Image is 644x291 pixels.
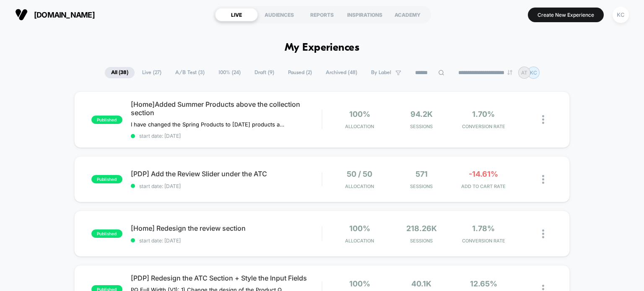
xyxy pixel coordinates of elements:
[15,8,28,21] img: Visually logo
[131,133,322,139] span: start date: [DATE]
[472,110,495,118] span: 1.70%
[131,121,286,128] span: I have changed the Spring Products to [DATE] products according to the Events.[Home]Added Spring ...
[472,224,495,233] span: 1.78%
[248,67,280,78] span: Draft ( 9 )
[13,8,97,21] button: [DOMAIN_NAME]
[131,237,322,244] span: start date: [DATE]
[349,110,370,118] span: 100%
[507,70,512,75] img: end
[301,8,343,21] div: REPORTS
[131,274,322,282] span: [PDP] Redesign the ATC Section + Style the Input Fields
[349,224,370,233] span: 100%
[91,175,122,183] span: published
[411,279,431,288] span: 40.1k
[542,229,544,238] img: close
[345,124,374,129] span: Allocation
[371,70,391,76] span: By Label
[131,183,322,189] span: start date: [DATE]
[285,42,360,54] h1: My Experiences
[349,279,370,288] span: 100%
[131,170,322,178] span: [PDP] Add the Review Slider under the ATC
[347,170,372,178] span: 50 / 50
[131,224,322,232] span: [Home] Redesign the review section
[392,124,450,129] span: Sessions
[406,224,437,233] span: 218.26k
[319,67,364,78] span: Archived ( 48 )
[454,124,512,129] span: CONVERSION RATE
[410,110,433,118] span: 94.2k
[530,70,537,76] p: KC
[215,8,258,21] div: LIVE
[136,67,168,78] span: Live ( 27 )
[610,6,631,23] button: KC
[613,7,629,23] div: KC
[415,170,428,178] span: 571
[392,183,450,189] span: Sessions
[91,229,122,238] span: published
[169,67,211,78] span: A/B Test ( 3 )
[454,238,512,244] span: CONVERSION RATE
[454,183,512,189] span: ADD TO CART RATE
[131,100,322,117] span: [Home]Added Summer Products above the collection section
[343,8,386,21] div: INSPIRATIONS
[258,8,301,21] div: AUDIENCES
[91,116,122,124] span: published
[282,67,318,78] span: Paused ( 2 )
[542,175,544,184] img: close
[542,115,544,124] img: close
[469,170,498,178] span: -14.61%
[345,238,374,244] span: Allocation
[212,67,247,78] span: 100% ( 24 )
[345,183,374,189] span: Allocation
[105,67,135,78] span: All ( 38 )
[34,10,95,19] span: [DOMAIN_NAME]
[528,8,604,22] button: Create New Experience
[470,279,497,288] span: 12.65%
[386,8,429,21] div: ACADEMY
[521,70,527,76] p: AT
[392,238,450,244] span: Sessions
